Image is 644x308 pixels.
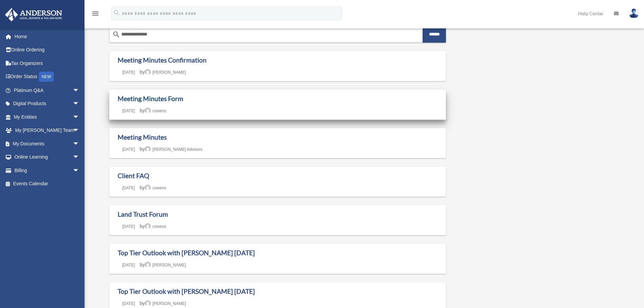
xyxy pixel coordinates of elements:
[118,109,140,113] a: [DATE]
[5,164,90,177] a: Billingarrow_drop_down
[118,147,140,152] a: [DATE]
[118,70,140,75] a: [DATE]
[145,224,166,229] a: cowens
[145,70,186,75] a: [PERSON_NAME]
[118,186,140,190] a: [DATE]
[118,301,140,306] a: [DATE]
[145,263,186,267] a: [PERSON_NAME]
[5,43,90,57] a: Online Ordering
[5,97,90,111] a: Digital Productsarrow_drop_down
[118,210,168,218] a: Land Trust Forum
[145,186,166,190] a: cowens
[91,9,99,18] i: menu
[118,172,149,180] a: Client FAQ
[73,164,86,177] span: arrow_drop_down
[73,97,86,111] span: arrow_drop_down
[140,108,166,113] span: by
[112,30,120,39] i: search
[5,56,90,70] a: Tax Organizers
[73,110,86,124] span: arrow_drop_down
[73,84,86,97] span: arrow_drop_down
[118,287,255,295] a: Top Tier Outlook with [PERSON_NAME] [DATE]
[73,150,86,164] span: arrow_drop_down
[140,146,202,152] span: by
[629,8,639,18] img: User Pic
[118,249,255,257] a: Top Tier Outlook with [PERSON_NAME] [DATE]
[5,110,90,124] a: My Entitiesarrow_drop_down
[118,133,167,141] a: Meeting Minutes
[145,147,202,152] a: [PERSON_NAME] Advisors
[5,70,90,84] a: Order StatusNEW
[118,95,183,102] a: Meeting Minutes Form
[140,223,166,229] span: by
[5,150,90,164] a: Online Learningarrow_drop_down
[145,109,166,113] a: cowens
[140,301,186,306] span: by
[118,224,140,229] a: [DATE]
[39,72,54,82] div: NEW
[113,9,120,17] i: search
[5,124,90,137] a: My [PERSON_NAME] Teamarrow_drop_down
[91,12,99,18] a: menu
[5,177,90,191] a: Events Calendar
[145,301,186,306] a: [PERSON_NAME]
[3,8,64,21] img: Anderson Advisors Platinum Portal
[118,56,207,64] a: Meeting Minutes Confirmation
[73,124,86,138] span: arrow_drop_down
[118,263,140,267] a: [DATE]
[5,84,90,97] a: Platinum Q&Aarrow_drop_down
[73,137,86,151] span: arrow_drop_down
[140,69,186,75] span: by
[140,262,186,267] span: by
[140,185,166,190] span: by
[5,137,90,150] a: My Documentsarrow_drop_down
[5,30,86,43] a: Home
